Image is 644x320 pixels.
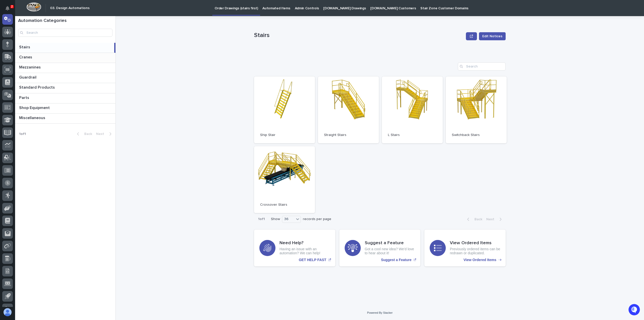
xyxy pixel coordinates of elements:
p: View Ordered Items [464,258,496,262]
div: 📖 [5,81,9,85]
h3: Suggest a Feature [365,240,415,246]
p: Miscellaneous [19,115,46,120]
span: Back [471,218,482,221]
p: 1 of 1 [15,128,30,140]
a: L Stairs [382,77,443,143]
input: Search [18,29,112,37]
div: Start new chat [17,56,83,61]
a: MiscellaneousMiscellaneous [15,114,115,124]
h3: View Ordered Items [450,240,500,246]
a: Suggest a Feature [339,230,421,266]
button: Notifications [2,3,13,14]
span: Back [81,132,92,136]
p: Parts [19,94,30,100]
span: Next [96,132,107,136]
p: Got a cool new idea? We'd love to hear about it! [365,247,415,256]
a: Standard ProductsStandard Products [15,83,115,93]
button: Back [463,217,484,222]
p: records per page [303,217,331,221]
a: CranesCranes [15,53,115,63]
div: Notifications2 [6,6,13,14]
img: 1736555164131-43832dd5-751b-4058-ba23-39d91318e5a0 [5,56,14,65]
span: Edit Notices [482,34,502,39]
p: Crossover Stairs [260,203,309,207]
p: Stairs [254,32,464,39]
a: Crossover Stairs [254,146,315,213]
a: Straight Stairs [318,77,379,143]
a: GET HELP FAST [254,230,335,266]
button: Back [73,132,94,136]
a: View Ordered Items [424,230,506,266]
img: Workspace Logo [26,2,41,12]
p: GET HELP FAST [299,258,326,262]
p: Having an issue with an automation? We can help! [279,247,330,256]
p: Straight Stairs [324,133,373,137]
p: Standard Products [19,84,56,90]
iframe: Open customer support [628,303,641,317]
span: Help Docs [10,81,27,86]
p: Show [271,217,280,221]
a: Switchback Stairs [446,77,507,143]
input: Search [458,62,506,70]
p: How can we help? [5,28,92,36]
a: StairsStairs [15,43,115,53]
button: Edit Notices [479,32,506,40]
h1: Automation Categories [18,18,112,24]
p: Shop Equipment [19,104,51,110]
div: We're available if you need us! [17,61,64,65]
p: Welcome 👋 [5,20,92,28]
span: Pylon [50,93,61,97]
div: 36 [282,217,294,222]
a: PartsParts [15,93,115,103]
button: Next [484,217,506,222]
p: Mezzanines [19,64,42,70]
p: Previously ordered items can be redrawn or duplicated. [450,247,500,256]
a: Ship Stair [254,77,315,143]
p: 1 of 1 [254,213,269,225]
p: 2 [11,5,13,8]
img: Stacker [5,5,15,15]
a: Powered byPylon [35,93,61,97]
span: Next [486,218,497,221]
h2: 03. Design Automations [50,6,90,10]
p: Ship Stair [260,133,309,137]
a: MezzaninesMezzanines [15,63,115,73]
a: 📖Help Docs [3,79,29,88]
a: Powered By Stacker [367,311,392,314]
button: Start new chat [86,57,92,63]
p: Suggest a Feature [381,258,411,262]
h3: Need Help? [279,240,330,246]
a: GuardrailGuardrail [15,73,115,83]
p: Stairs [19,44,31,50]
button: Next [94,132,115,136]
p: Guardrail [19,74,37,80]
button: users-avatar [2,307,13,317]
p: L Stairs [388,133,437,137]
input: Clear [13,40,83,46]
p: Switchback Stairs [452,133,501,137]
p: Cranes [19,54,33,60]
a: Shop EquipmentShop Equipment [15,103,115,114]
